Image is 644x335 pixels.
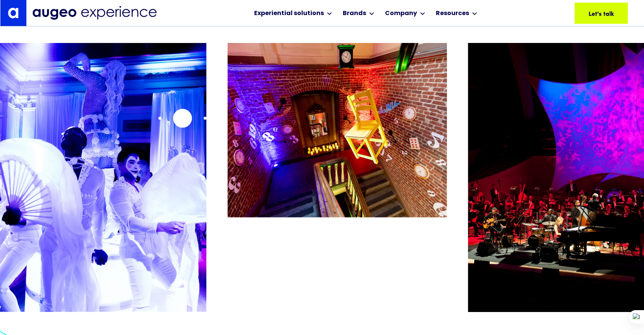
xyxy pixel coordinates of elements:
[254,9,324,18] div: Experiential solutions
[343,9,366,18] div: Brands
[32,6,157,20] img: Augeo Experience business unit full logo in midnight blue.
[385,9,417,18] div: Company
[8,8,18,18] img: Augeo's "a" monogram decorative logo in white.
[436,9,469,18] div: Resources
[228,43,447,300] div: 11 / 26
[575,3,628,24] a: Let's talk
